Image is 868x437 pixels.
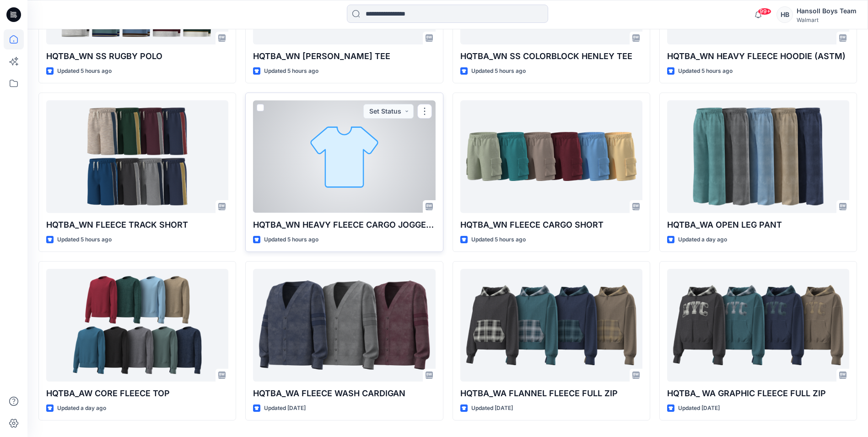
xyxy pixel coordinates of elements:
p: Updated [DATE] [264,404,306,413]
div: HB [776,6,793,23]
p: HQTBA_WN [PERSON_NAME] TEE [253,50,435,63]
p: HQTBA_WA OPEN LEG PANT [667,218,849,231]
p: Updated a day ago [678,235,727,245]
p: HQTBA_WN SS RUGBY POLO [46,50,228,63]
a: HQTBA_WA FLEECE WASH CARDIGAN [253,269,435,381]
a: HQTBA_WA FLANNEL FLEECE FULL ZIP [460,269,642,381]
p: HQTBA_WN FLEECE CARGO SHORT [460,218,642,231]
p: HQTBA_WA FLEECE WASH CARDIGAN [253,387,435,400]
p: Updated [DATE] [471,404,513,413]
p: Updated 5 hours ago [264,66,318,76]
a: HQTBA_WN FLEECE TRACK SHORT [46,100,228,213]
a: HQTBA_WN HEAVY FLEECE CARGO JOGGER (ASTM) [253,100,435,213]
p: Updated 5 hours ago [471,235,526,245]
a: HQTBA_WN FLEECE CARGO SHORT [460,100,642,213]
p: HQTBA_WN HEAVY FLEECE CARGO JOGGER (ASTM) [253,218,435,231]
p: HQTBA_WN HEAVY FLEECE HOODIE (ASTM) [667,50,849,63]
div: Hansoll Boys Team [797,5,857,16]
p: Updated 5 hours ago [471,66,526,76]
a: HQTBA_WA OPEN LEG PANT [667,100,849,213]
span: 99+ [758,8,771,15]
a: HQTBA_AW CORE FLEECE TOP [46,269,228,381]
p: Updated 5 hours ago [57,66,112,76]
p: Updated 5 hours ago [678,66,733,76]
p: HQTBA_AW CORE FLEECE TOP [46,387,228,400]
p: Updated 5 hours ago [264,235,318,245]
p: Updated a day ago [57,404,106,413]
p: HQTBA_WN FLEECE TRACK SHORT [46,218,228,231]
a: HQTBA_ WA GRAPHIC FLEECE FULL ZIP [667,269,849,381]
p: Updated 5 hours ago [57,235,112,245]
div: Walmart [797,16,857,23]
p: HQTBA_WN SS COLORBLOCK HENLEY TEE [460,50,642,63]
p: HQTBA_ WA GRAPHIC FLEECE FULL ZIP [667,387,849,400]
p: HQTBA_WA FLANNEL FLEECE FULL ZIP [460,387,642,400]
p: Updated [DATE] [678,404,720,413]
